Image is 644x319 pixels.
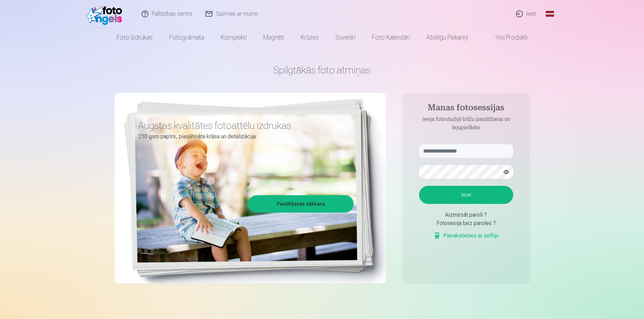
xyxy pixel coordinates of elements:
[412,103,520,115] h4: Manas fotosessijas
[161,28,212,47] a: Fotogrāmata
[327,28,364,47] a: Suvenīri
[434,232,499,240] a: Pierakstieties ar selfiju
[419,211,513,219] div: Aizmirsāt paroli ?
[138,119,348,132] h3: Augstas kvalitātes fotoattēlu izdrukas
[412,115,520,132] p: Ieeja fotostudijā bilžu pasūtīšanai un lejupielādei
[249,196,353,212] a: Pasūtīšanas sākšana
[108,28,161,47] a: Foto izdrukas
[418,28,476,47] a: Atslēgu piekariņi
[138,132,348,141] p: 210 gsm papīrs, piesātināta krāsa un detalizācija
[364,28,418,47] a: Foto kalendāri
[292,28,327,47] a: Krūzes
[419,186,513,204] button: Ieiet
[419,219,513,227] div: Fotosesija bez paroles ?
[476,28,536,47] a: Visi produkti
[212,28,255,47] a: Komplekti
[86,3,126,25] img: /fa1
[255,28,292,47] a: Magnēti
[115,64,530,76] h1: Spilgtākās foto atmiņas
